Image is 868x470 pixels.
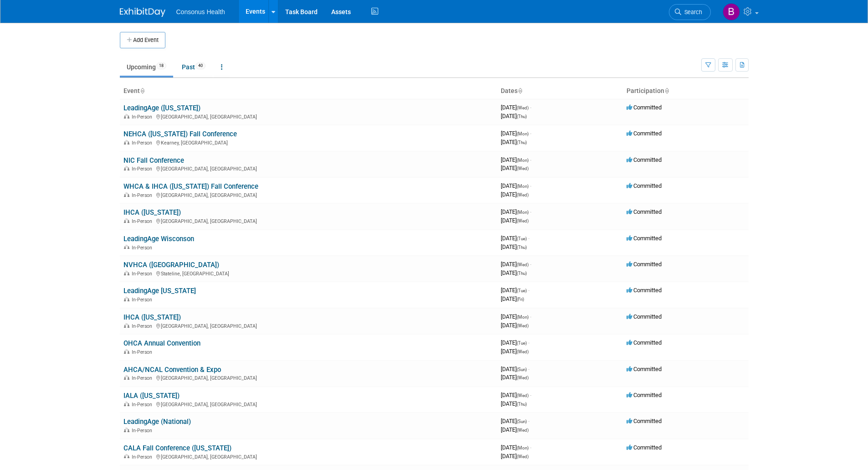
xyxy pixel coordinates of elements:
[123,113,493,120] div: [GEOGRAPHIC_DATA], [GEOGRAPHIC_DATA]
[124,428,129,432] img: In-Person Event
[124,218,129,223] img: In-Person Event
[530,130,531,137] span: -
[623,83,749,99] th: Participation
[176,8,225,15] span: Consonus Health
[132,245,155,251] span: In-Person
[517,166,529,171] span: (Wed)
[517,419,527,424] span: (Sun)
[517,192,529,197] span: (Wed)
[195,62,205,69] span: 40
[530,156,531,163] span: -
[501,130,531,137] span: [DATE]
[517,288,527,293] span: (Tue)
[501,243,527,250] span: [DATE]
[501,156,531,163] span: [DATE]
[501,453,529,460] span: [DATE]
[123,191,493,198] div: [GEOGRAPHIC_DATA], [GEOGRAPHIC_DATA]
[517,454,529,459] span: (Wed)
[132,140,155,146] span: In-Person
[530,104,531,111] span: -
[132,166,155,172] span: In-Person
[517,367,527,372] span: (Sun)
[123,313,181,321] a: IHCA ([US_STATE])
[124,375,129,380] img: In-Person Event
[517,131,529,136] span: (Mon)
[132,218,155,224] span: In-Person
[530,208,531,215] span: -
[124,454,129,459] img: In-Person Event
[517,393,529,398] span: (Wed)
[517,105,529,110] span: (Wed)
[627,418,662,424] span: Committed
[132,428,155,434] span: In-Person
[123,287,196,295] a: LeadingAge [US_STATE]
[517,297,524,302] span: (Fri)
[517,140,527,145] span: (Thu)
[517,210,529,215] span: (Mon)
[501,348,529,355] span: [DATE]
[501,113,527,119] span: [DATE]
[124,297,129,301] img: In-Person Event
[501,261,531,268] span: [DATE]
[123,156,184,165] a: NIC Fall Conference
[517,402,527,407] span: (Thu)
[517,349,529,354] span: (Wed)
[517,158,529,163] span: (Mon)
[501,165,529,171] span: [DATE]
[123,261,219,269] a: NVHCA ([GEOGRAPHIC_DATA])
[497,83,623,99] th: Dates
[501,191,529,198] span: [DATE]
[501,104,531,111] span: [DATE]
[528,339,529,346] span: -
[124,192,129,197] img: In-Person Event
[501,444,531,451] span: [DATE]
[501,287,529,294] span: [DATE]
[123,322,493,329] div: [GEOGRAPHIC_DATA], [GEOGRAPHIC_DATA]
[132,323,155,329] span: In-Person
[124,402,129,406] img: In-Person Event
[120,83,497,99] th: Event
[123,130,237,138] a: NEHCA ([US_STATE]) Fall Conference
[123,400,493,408] div: [GEOGRAPHIC_DATA], [GEOGRAPHIC_DATA]
[723,3,740,21] img: Bridget Crane
[517,262,529,267] span: (Wed)
[517,315,529,320] span: (Mon)
[517,184,529,189] span: (Mon)
[627,156,662,163] span: Committed
[517,114,527,119] span: (Thu)
[123,444,231,452] a: CALA Fall Conference ([US_STATE])
[528,235,529,242] span: -
[501,208,531,215] span: [DATE]
[123,374,493,381] div: [GEOGRAPHIC_DATA], [GEOGRAPHIC_DATA]
[627,366,662,372] span: Committed
[120,8,165,17] img: ExhibitDay
[627,339,662,346] span: Committed
[124,166,129,170] img: In-Person Event
[627,287,662,294] span: Committed
[501,295,524,302] span: [DATE]
[501,400,527,407] span: [DATE]
[123,366,221,374] a: AHCA/NCAL Convention & Expo
[530,444,531,451] span: -
[140,87,144,94] a: Sort by Event Name
[627,392,662,398] span: Committed
[517,428,529,433] span: (Wed)
[120,32,165,48] button: Add Event
[501,139,527,145] span: [DATE]
[501,322,529,329] span: [DATE]
[124,140,129,145] img: In-Person Event
[501,374,529,381] span: [DATE]
[124,271,129,275] img: In-Person Event
[123,418,191,426] a: LeadingAge (National)
[501,269,527,276] span: [DATE]
[156,62,166,69] span: 18
[501,418,529,424] span: [DATE]
[123,208,181,217] a: IHCA ([US_STATE])
[132,192,155,198] span: In-Person
[517,271,527,276] span: (Thu)
[124,349,129,354] img: In-Person Event
[530,182,531,189] span: -
[175,58,212,76] a: Past40
[530,261,531,268] span: -
[627,313,662,320] span: Committed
